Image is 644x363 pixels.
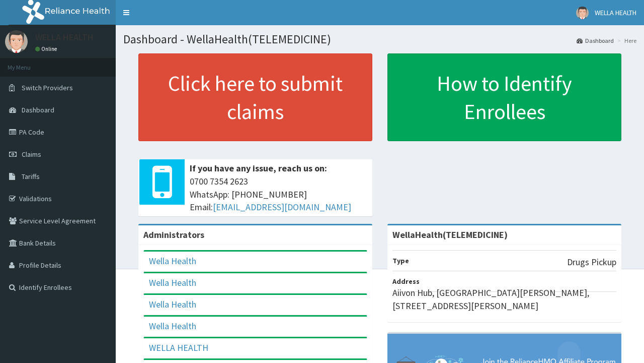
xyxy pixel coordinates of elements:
[149,255,196,267] a: Wella Health
[190,175,367,214] span: 0700 7354 2623 WhatsApp: [PHONE_NUMBER] Email:
[576,7,589,19] img: User Image
[392,256,409,265] b: Type
[123,33,636,46] h1: Dashboard - WellaHealth(TELEMEDICINE)
[213,201,351,213] a: [EMAIL_ADDRESS][DOMAIN_NAME]
[22,172,40,181] span: Tariffs
[149,342,208,353] a: WELLA HEALTH
[567,256,616,269] p: Drugs Pickup
[615,36,636,45] li: Here
[22,83,73,92] span: Switch Providers
[392,229,508,240] strong: WellaHealth(TELEMEDICINE)
[138,53,372,141] a: Click here to submit claims
[149,277,196,288] a: Wella Health
[577,36,614,45] a: Dashboard
[149,298,196,310] a: Wella Health
[190,162,327,174] b: If you have any issue, reach us on:
[595,8,636,17] span: WELLA HEALTH
[387,53,621,141] a: How to Identify Enrollees
[392,277,420,286] b: Address
[22,150,41,159] span: Claims
[149,320,196,332] a: Wella Health
[5,30,28,53] img: User Image
[22,105,54,114] span: Dashboard
[35,45,59,52] a: Online
[35,33,94,42] p: WELLA HEALTH
[392,286,616,312] p: Aiivon Hub, [GEOGRAPHIC_DATA][PERSON_NAME], [STREET_ADDRESS][PERSON_NAME]
[143,229,204,240] b: Administrators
